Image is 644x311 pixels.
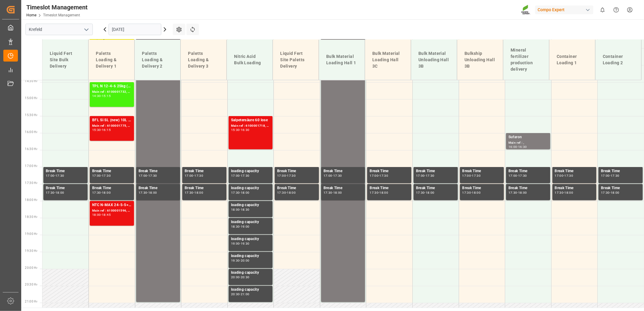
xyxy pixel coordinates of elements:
div: 18:00 [92,213,101,216]
div: 18:00 [102,191,111,194]
div: 17:30 [185,191,193,194]
div: - [286,191,287,194]
span: 21:00 Hr [25,300,37,303]
div: 16:30 [518,145,527,148]
input: Type to search/select [25,24,93,35]
div: - [471,191,472,194]
div: 17:00 [555,174,564,177]
div: 18:00 [472,191,481,194]
div: 17:30 [287,174,296,177]
div: 20:00 [231,276,240,279]
div: - [101,95,102,97]
div: - [425,174,426,177]
div: - [240,129,241,131]
div: 16:00 [508,145,517,148]
div: 17:30 [55,174,64,177]
div: Main ref : 6100001596, 2000001167 [92,208,132,213]
div: Break Time [185,168,224,174]
div: 17:30 [324,191,332,194]
div: Paletts Loading & Delivery 3 [186,48,222,72]
div: - [240,174,241,177]
div: 17:30 [462,191,471,194]
div: loading capacity [231,202,270,208]
a: Home [26,13,36,17]
div: Paletts Loading & Delivery 1 [93,48,129,72]
div: 15:15 [102,95,111,97]
div: 18:00 [380,191,388,194]
div: 17:00 [277,174,286,177]
div: Break Time [370,185,409,191]
div: 18:00 [148,191,157,194]
div: Break Time [370,168,409,174]
div: 17:30 [426,174,434,177]
div: Main ref : , [508,140,548,145]
span: 16:00 Hr [25,130,37,134]
div: 15:30 [231,129,240,131]
div: 18:00 [287,191,296,194]
div: - [378,191,379,194]
div: Container Loading 2 [600,51,636,69]
div: 20:30 [241,276,250,279]
div: 18:00 [333,191,342,194]
button: open menu [82,25,91,34]
div: 18:00 [231,208,240,211]
div: - [610,191,611,194]
div: 17:30 [601,191,610,194]
div: - [286,174,287,177]
div: 21:00 [241,293,250,296]
span: 20:30 Hr [25,283,37,286]
div: Break Time [462,168,502,174]
span: 17:30 Hr [25,181,37,185]
span: 15:30 Hr [25,113,37,117]
div: 19:00 [231,242,240,245]
div: Break Time [277,168,317,174]
div: 16:15 [102,129,111,131]
div: - [332,174,333,177]
div: 17:30 [194,174,203,177]
div: Break Time [277,185,317,191]
div: 17:30 [46,191,55,194]
span: 14:30 Hr [25,79,37,83]
div: 17:30 [277,191,286,194]
div: Break Time [324,185,363,191]
div: - [378,174,379,177]
div: Bulk Material Unloading Hall 3B [416,48,452,72]
div: Main ref : 6100001718, 2000001442 [231,123,270,129]
img: Screenshot%202023-09-29%20at%2010.02.21.png_1712312052.png [521,5,531,15]
div: 17:30 [139,191,147,194]
div: 18:30 [241,208,250,211]
div: 18:00 [518,191,527,194]
div: Break Time [462,185,502,191]
div: Bulk Material Loading Hall 1 [324,51,360,69]
div: Liquid Fert Site Bulk Delivery [47,48,83,72]
div: 17:30 [231,191,240,194]
div: - [101,191,102,194]
div: loading capacity [231,185,270,191]
div: Break Time [508,185,548,191]
div: 18:00 [426,191,434,194]
div: 17:30 [92,191,101,194]
button: show 0 new notifications [596,3,609,17]
div: NTC N-MAX 24-5-5+2+TE BB 0,6 TBLK PREMIUM [DATE]+3+TE 600kg BBBLK CLASSIC [DATE] 50kg(x21)D,EN,PL... [92,202,132,208]
div: 15:30 [92,129,101,131]
div: Main ref : 6100001775, 2000001444 2000001454 [92,123,132,129]
div: 20:30 [231,293,240,296]
div: Compo Expert [535,5,593,14]
div: - [563,191,564,194]
div: 18:45 [102,213,111,216]
div: loading capacity [231,253,270,259]
div: - [240,259,241,262]
div: loading capacity [231,287,270,293]
div: - [240,242,241,245]
div: - [101,213,102,216]
span: 18:30 Hr [25,215,37,219]
div: 17:30 [565,174,573,177]
div: 17:30 [241,174,250,177]
div: - [240,191,241,194]
div: - [147,191,148,194]
div: 19:30 [241,242,250,245]
div: Break Time [46,168,85,174]
div: 19:30 [231,259,240,262]
div: Break Time [185,185,224,191]
div: Break Time [46,185,85,191]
